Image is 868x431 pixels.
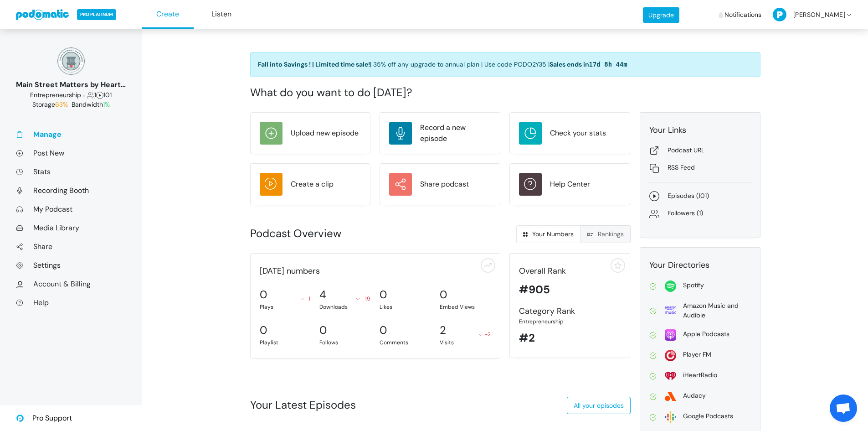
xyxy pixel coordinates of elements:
[649,163,751,173] a: RSS Feed
[380,286,387,303] div: 0
[16,279,126,289] a: Account & Billing
[649,329,751,341] a: Apple Podcasts
[519,330,621,346] div: #2
[649,280,751,292] a: Spotify
[589,61,627,68] span: 17d 8h 44m
[519,122,621,145] a: Check your stats
[665,391,676,402] img: audacy-5d0199fadc8dc77acc7c395e9e27ef384d0cbdead77bf92d3603ebf283057071.svg
[389,173,491,196] a: Share podcast
[16,223,126,233] a: Media Library
[665,370,676,382] img: i_heart_radio-0fea502c98f50158959bea423c94b18391c60ffcc3494be34c3ccd60b54f1ade.svg
[260,173,361,196] a: Create a clip
[250,397,356,413] div: Your Latest Episodes
[389,122,491,145] a: Record a new episode
[380,338,431,347] div: Comments
[724,1,761,28] span: Notifications
[255,265,496,277] div: [DATE] numbers
[567,397,631,414] a: All your episodes
[649,124,751,136] div: Your Links
[550,60,627,68] span: Sales ends in
[665,329,676,341] img: apple-26106266178e1f815f76c7066005aa6211188c2910869e7447b8cdd3a6512788.svg
[773,8,786,21] img: P-50-ab8a3cff1f42e3edaa744736fdbd136011fc75d0d07c0e6946c3d5a70d29199b.png
[516,225,580,243] a: Your Numbers
[16,204,126,214] a: My Podcast
[16,130,126,139] a: Manage
[665,280,676,292] img: spotify-814d7a4412f2fa8a87278c8d4c03771221523d6a641bdc26ea993aaf80ac4ffe.svg
[440,322,446,338] div: 2
[319,286,326,303] div: 4
[649,411,751,423] a: Google Podcasts
[649,350,751,361] a: Player FM
[32,100,70,109] span: Storage
[479,330,491,338] div: -2
[519,281,621,298] div: #905
[665,350,676,361] img: player_fm-2f731f33b7a5920876a6a59fec1291611fade0905d687326e1933154b96d4679.svg
[319,338,370,347] div: Follows
[683,370,717,380] div: iHeartRadio
[16,186,126,195] a: Recording Booth
[16,90,126,100] div: 1 101
[773,1,853,28] a: [PERSON_NAME]
[519,173,621,196] a: Help Center
[260,303,311,311] div: Plays
[195,0,247,29] a: Listen
[16,405,72,431] a: Pro Support
[30,91,81,99] span: Business: Entrepreneurship
[519,317,621,326] div: Entrepreneurship
[420,179,469,190] div: Share podcast
[380,322,387,338] div: 0
[250,225,436,242] div: Podcast Overview
[16,79,126,90] div: Main Street Matters by Heart on [GEOGRAPHIC_DATA]
[250,52,760,77] a: Fall into Savings ! | Limited time sale!| 35% off any upgrade to annual plan | Use code PODO2Y35 ...
[643,7,679,23] a: Upgrade
[258,60,370,68] strong: Fall into Savings ! | Limited time sale!
[665,305,676,316] img: amazon-69639c57110a651e716f65801135d36e6b1b779905beb0b1c95e1d99d62ebab9.svg
[649,259,751,271] div: Your Directories
[16,167,126,177] a: Stats
[550,128,606,139] div: Check your stats
[87,91,94,99] span: Followers
[57,47,85,75] img: 150x150_17130234.png
[16,298,126,307] a: Help
[260,322,267,338] div: 0
[300,295,310,303] div: -1
[250,84,760,101] div: What do you want to do [DATE]?
[830,395,857,422] div: Open chat
[319,303,370,311] div: Downloads
[356,295,370,303] div: -19
[440,286,447,303] div: 0
[683,280,704,290] div: Spotify
[683,411,733,421] div: Google Podcasts
[683,329,729,339] div: Apple Podcasts
[380,303,431,311] div: Likes
[683,391,706,400] div: Audacy
[55,100,68,109] span: 63%
[519,265,621,277] div: Overall Rank
[649,191,751,201] a: Episodes (101)
[16,242,126,251] a: Share
[291,179,334,190] div: Create a clip
[683,350,711,359] div: Player FM
[420,122,491,144] div: Record a new episode
[649,301,751,320] a: Amazon Music and Audible
[440,303,491,311] div: Embed Views
[260,338,311,347] div: Playlist
[16,260,126,270] a: Settings
[665,411,676,423] img: google-2dbf3626bd965f54f93204bbf7eeb1470465527e396fa5b4ad72d911f40d0c40.svg
[440,338,491,347] div: Visits
[649,145,751,156] a: Podcast URL
[580,225,631,243] a: Rankings
[96,91,103,99] span: Episodes
[260,122,361,145] a: Upload new episode
[519,305,621,317] div: Category Rank
[103,100,110,109] span: 1%
[77,9,116,20] span: PRO PLATINUM
[260,286,267,303] div: 0
[649,208,751,218] a: Followers (1)
[683,301,751,320] div: Amazon Music and Audible
[16,148,126,158] a: Post New
[550,179,590,190] div: Help Center
[72,100,110,109] span: Bandwidth
[319,322,327,338] div: 0
[649,370,751,382] a: iHeartRadio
